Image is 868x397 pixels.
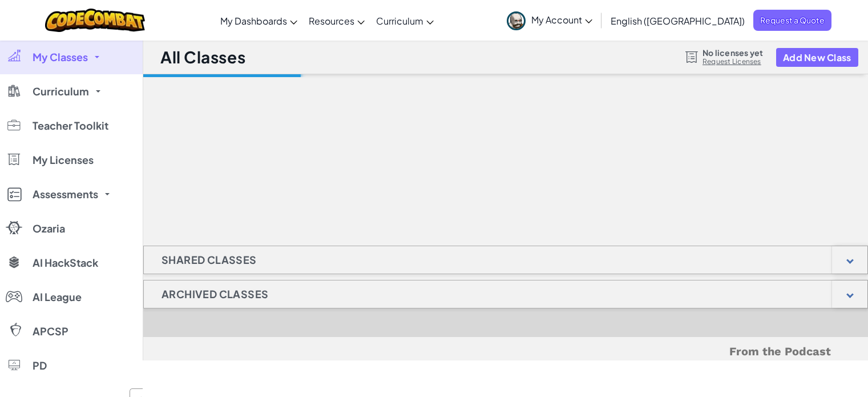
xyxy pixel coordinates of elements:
span: My Account [531,14,592,26]
img: avatar [507,11,526,30]
span: No licenses yet [703,48,763,57]
span: AI HackStack [33,258,98,268]
a: English ([GEOGRAPHIC_DATA]) [605,5,750,36]
a: Resources [303,5,370,36]
h1: Shared Classes [144,246,274,274]
span: AI League [33,292,82,302]
span: Assessments [33,189,98,199]
span: Curriculum [376,15,423,27]
span: My Dashboards [220,15,287,27]
h1: Archived Classes [144,280,286,308]
span: Curriculum [33,86,89,97]
span: Ozaria [33,223,65,234]
span: My Licenses [33,155,94,165]
a: My Account [501,2,598,38]
button: Add New Class [776,48,858,67]
a: Curriculum [370,5,439,36]
a: Request Licenses [703,57,763,66]
span: My Classes [33,52,88,62]
img: CodeCombat logo [45,9,145,32]
span: Teacher Toolkit [33,121,108,131]
span: English ([GEOGRAPHIC_DATA]) [611,15,745,27]
h1: All Classes [160,46,245,68]
h5: From the Podcast [180,343,831,360]
span: Resources [309,15,354,27]
a: My Dashboards [215,5,303,36]
a: Request a Quote [753,10,831,31]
